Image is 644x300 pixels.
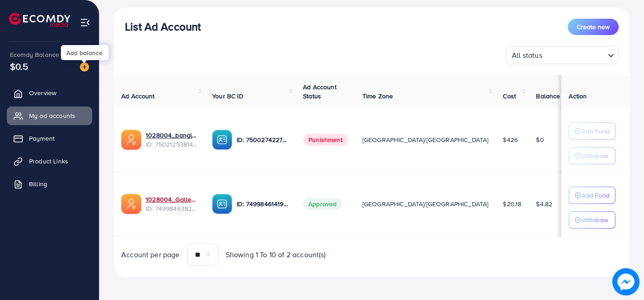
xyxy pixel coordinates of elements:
span: Ad Account [121,92,155,101]
img: menu [80,17,90,28]
span: Payment [29,134,54,143]
img: ic-ba-acc.ded83a64.svg [212,194,232,214]
p: ID: 7500274227174621192 [237,134,288,145]
p: Withdraw [582,150,608,161]
span: Showing 1 To 10 of 2 account(s) [226,249,326,260]
div: <span class='underline'>1028004_Gallery Mart_1746194059580</span></br>7499846382296285185 [146,195,198,214]
span: Create new [577,22,609,31]
span: $4.82 [536,199,552,208]
span: [GEOGRAPHIC_DATA]/[GEOGRAPHIC_DATA] [362,135,489,144]
span: Overview [29,88,56,97]
a: Overview [7,84,92,102]
span: $0 [536,135,544,144]
img: ic-ads-acc.e4c84228.svg [121,194,141,214]
span: Account per page [121,249,180,260]
img: logo [9,13,70,27]
span: $0.5 [10,60,29,73]
span: ID: 7499846382296285185 [146,204,198,213]
img: ic-ads-acc.e4c84228.svg [121,130,141,150]
a: 1028004_Gallery Mart_1746194059580 [146,195,198,204]
span: Product Links [29,157,68,166]
div: <span class='underline'>1028004_bangles_1746724847065</span></br>7502125381466603538 [146,131,198,149]
span: Ad Account Status [303,82,337,101]
span: Action [569,92,587,101]
p: Withdraw [582,214,608,225]
span: $20.18 [503,199,521,208]
span: Ecomdy Balance [10,50,59,59]
button: Add Fund [569,122,615,140]
p: Add Fund [582,190,609,201]
p: Add Fund [582,126,609,137]
a: Product Links [7,152,92,170]
input: Search for option [545,47,604,62]
button: Add Fund [569,187,615,204]
span: All status [510,49,544,62]
span: My ad accounts [29,111,75,120]
span: Balance [536,92,560,101]
span: Cost [503,92,516,101]
span: Approved [303,198,342,210]
span: Time Zone [362,92,393,101]
p: ID: 7499846141904224272 [237,198,288,209]
img: image [613,269,638,294]
a: Payment [7,129,92,147]
img: ic-ba-acc.ded83a64.svg [212,130,232,150]
span: Punishment [303,134,348,146]
span: ID: 7502125381466603538 [146,140,198,149]
div: Add balance [61,45,109,60]
button: Create new [568,19,619,35]
span: Your BC ID [212,92,243,101]
span: $426 [503,135,518,144]
a: 1028004_bangles_1746724847065 [146,131,198,140]
button: Withdraw [569,211,615,229]
div: Search for option [505,46,619,64]
img: image [80,62,89,71]
span: [GEOGRAPHIC_DATA]/[GEOGRAPHIC_DATA] [362,199,489,208]
button: Withdraw [569,147,615,164]
h3: List Ad Account [125,20,201,33]
span: Billing [29,179,47,188]
a: Billing [7,175,92,193]
a: My ad accounts [7,107,92,125]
